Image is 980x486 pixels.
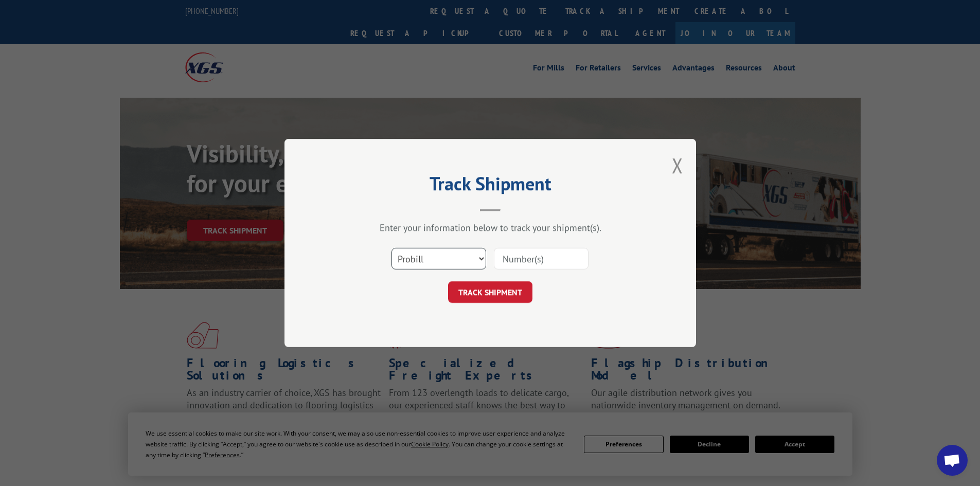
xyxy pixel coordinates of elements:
div: Enter your information below to track your shipment(s). [336,222,645,233]
button: TRACK SHIPMENT [448,281,532,303]
button: Close modal [672,152,683,179]
h2: Track Shipment [336,176,645,196]
div: Open chat [937,445,968,476]
input: Number(s) [494,248,589,269]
